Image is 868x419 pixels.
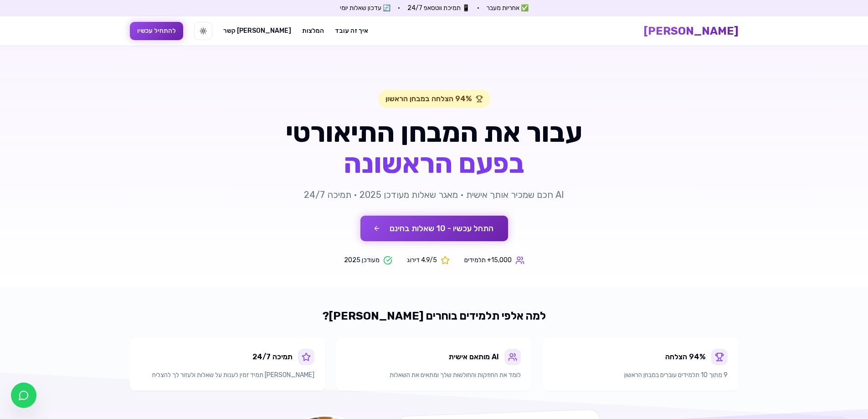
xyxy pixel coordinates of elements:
a: המלצות [302,26,324,36]
span: 🔄 עדכון שאלות יומי [340,4,390,13]
span: 4.9/5 דירוג [407,256,437,265]
span: • [477,4,479,13]
span: בפעם הראשונה [259,150,609,177]
span: • [398,4,400,13]
a: איך זה עובד [335,26,368,36]
div: תמיכה 24/7 [252,352,293,362]
div: 94% הצלחה [665,352,706,362]
p: 9 מתוך 10 תלמידים עוברים במבחן הראשון [554,371,727,380]
span: 94% הצלחה במבחן הראשון [385,93,472,104]
a: התחל עכשיו - 10 שאלות בחינם [360,224,508,233]
h1: עבור את המבחן התיאורטי [259,119,609,177]
a: [PERSON_NAME] קשר [223,26,291,36]
p: לומד את החוזקות והחולשות שלך ומתאים את השאלות [347,371,521,380]
span: מעודכן 2025 [344,256,380,265]
a: [PERSON_NAME] [644,24,739,38]
button: להתחיל עכשיו [130,22,183,40]
div: AI מותאם אישית [449,352,499,362]
a: צ'אט בוואטסאפ [11,383,36,408]
span: ✅ אחריות מעבר [487,4,529,13]
span: 15,000+ תלמידים [464,256,512,265]
span: 📱 תמיכת ווטסאפ 24/7 [407,4,470,13]
button: התחל עכשיו - 10 שאלות בחינם [360,216,508,241]
h2: למה אלפי תלמידים בוחרים [PERSON_NAME]? [130,309,739,323]
p: [PERSON_NAME] תמיד זמין לענות על שאלות ולעזור לך להצליח [141,371,314,380]
p: AI חכם שמכיר אותך אישית • מאגר שאלות מעודכן 2025 • תמיכה 24/7 [259,188,609,201]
